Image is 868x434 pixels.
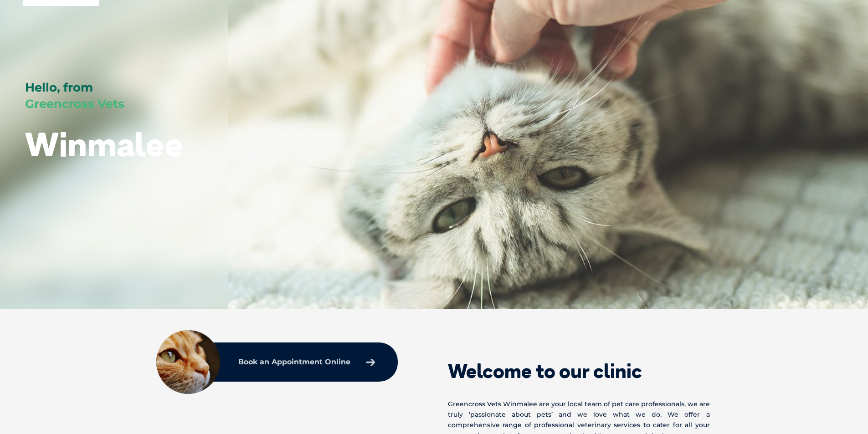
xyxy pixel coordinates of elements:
h2: Welcome to our clinic [448,362,710,381]
h1: Winmalee [25,126,184,162]
button: Search [850,41,859,51]
span: Hello, from [25,80,93,95]
span: Greencross Vets [25,97,124,111]
a: Book an Appointment Online [234,354,380,370]
p: Book an Appointment Online [238,358,350,366]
